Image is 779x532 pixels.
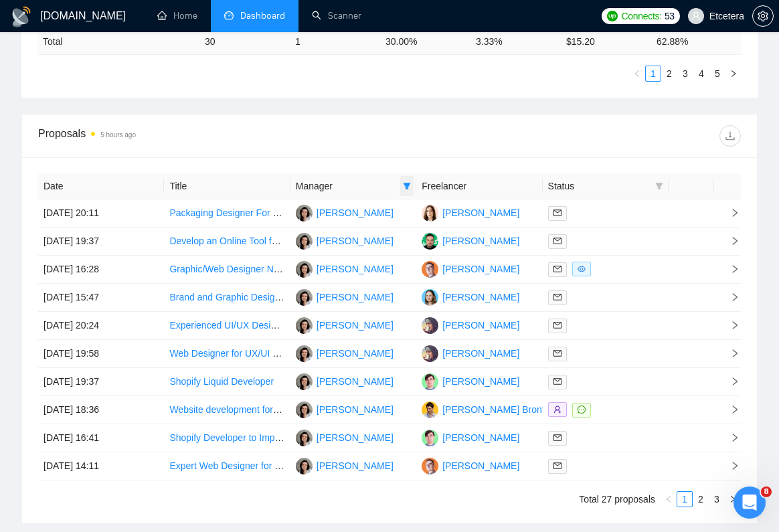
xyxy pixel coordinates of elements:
a: TT[PERSON_NAME] [296,347,394,358]
li: 5 [709,66,725,82]
img: DB [422,402,438,418]
td: 30.00 % [380,28,470,54]
span: setting [753,11,773,21]
div: [PERSON_NAME] [442,234,519,248]
a: 1 [646,66,661,81]
img: AL [422,458,438,474]
td: [DATE] 16:41 [38,424,164,452]
td: [DATE] 16:28 [38,256,164,284]
div: [PERSON_NAME] [317,374,394,389]
span: Status [548,179,650,193]
a: Web Designer for UX/UI Update of existing website [169,348,381,359]
button: setting [752,5,774,27]
div: [PERSON_NAME] [442,318,519,333]
a: AS[PERSON_NAME] [422,235,519,246]
th: Title [164,173,290,199]
a: 2 [662,66,677,81]
span: mail [553,349,561,357]
td: 1 [290,28,380,54]
li: 3 [677,66,693,82]
li: Total 27 proposals [579,491,655,507]
a: VY[PERSON_NAME] [422,291,519,302]
td: [DATE] 19:37 [38,368,164,396]
div: [PERSON_NAME] [442,374,519,389]
a: Shopify Liquid Developer [169,376,274,387]
img: AV [422,205,438,221]
a: Develop an Online Tool for Creating Mockups of Digital Documents [169,236,447,246]
a: searchScanner [312,10,361,21]
span: filter [400,176,414,196]
a: setting [752,11,774,21]
span: Dashboard [240,10,285,21]
span: mail [553,321,561,329]
span: left [633,70,641,78]
a: DB[PERSON_NAME] Bronfain [422,404,557,414]
li: 1 [677,491,693,507]
img: TT [296,261,313,278]
a: 3 [678,66,693,81]
span: right [719,377,740,386]
a: Packaging Designer For Shipping Materials | Child/Parent e-commerce Brand [169,207,491,218]
img: TT [296,289,313,306]
span: Manager [296,179,398,193]
a: TT[PERSON_NAME] [296,460,394,470]
a: TT[PERSON_NAME] [296,432,394,442]
img: VY [422,289,438,306]
a: AV[PERSON_NAME] [422,207,519,217]
img: AS [422,233,438,250]
td: [DATE] 15:47 [38,284,164,312]
a: 4 [694,66,709,81]
th: Manager [290,173,416,199]
th: Freelancer [416,173,542,199]
a: TT[PERSON_NAME] [296,207,394,217]
a: PS[PERSON_NAME] [422,347,519,358]
a: homeHome [157,10,197,21]
span: right [719,433,740,442]
button: left [629,66,645,82]
span: mail [553,462,561,470]
img: AL [422,261,438,278]
td: Shopify Developer to Implement Figma Design [164,424,290,452]
a: Website development for new Swiss weight loss business [169,404,408,415]
div: [PERSON_NAME] [317,318,394,333]
span: right [719,321,740,330]
span: right [729,495,737,503]
a: 5 [710,66,725,81]
iframe: Intercom live chat [733,486,766,519]
td: 62.88 % [651,28,742,54]
span: eye [578,265,586,273]
a: AL[PERSON_NAME] [422,263,519,274]
div: [PERSON_NAME] [442,290,519,304]
a: TT[PERSON_NAME] [296,375,394,386]
a: 3 [709,492,724,507]
li: Next Page [725,66,742,82]
button: left [661,491,677,507]
time: 5 hours ago [100,131,136,139]
span: right [719,208,740,217]
td: [DATE] 19:37 [38,228,164,256]
div: [PERSON_NAME] [317,430,394,445]
td: [DATE] 20:11 [38,199,164,228]
a: 1 [677,492,692,507]
a: Graphic/Web Designer Needed to Create Case Study Page [169,264,416,274]
img: TT [296,373,313,390]
span: right [719,461,740,470]
td: $ 15.20 [561,28,651,54]
td: Web Designer for UX/UI Update of existing website [164,340,290,368]
div: [PERSON_NAME] [442,346,519,361]
a: TT[PERSON_NAME] [296,263,394,274]
img: DM [422,373,438,390]
div: [PERSON_NAME] [317,458,394,473]
a: TT[PERSON_NAME] [296,291,394,302]
span: mail [553,265,561,273]
span: filter [655,182,663,190]
td: Develop an Online Tool for Creating Mockups of Digital Documents [164,228,290,256]
a: PS[PERSON_NAME] [422,319,519,330]
td: Total [37,28,199,54]
a: DM[PERSON_NAME] [422,375,519,386]
td: Experienced UI/UX Designer Needed for Website Redesign [164,312,290,340]
img: logo [11,6,32,27]
span: mail [553,377,561,385]
td: 3.33 % [470,28,561,54]
li: 2 [693,491,709,507]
